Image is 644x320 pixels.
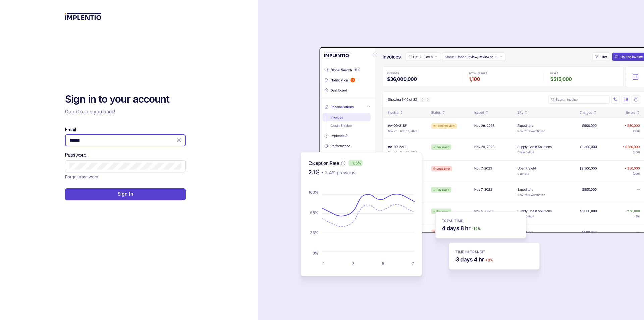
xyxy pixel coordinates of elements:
[65,126,76,133] label: Email
[65,152,87,158] label: Password
[65,108,186,115] p: Good to see you back!
[118,191,133,197] p: Sign In
[65,93,186,106] h2: Sign in to your account
[65,13,102,20] img: logo
[65,174,98,180] p: Forgot password
[65,174,98,180] a: Link Forgot password
[65,188,186,200] button: Sign In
